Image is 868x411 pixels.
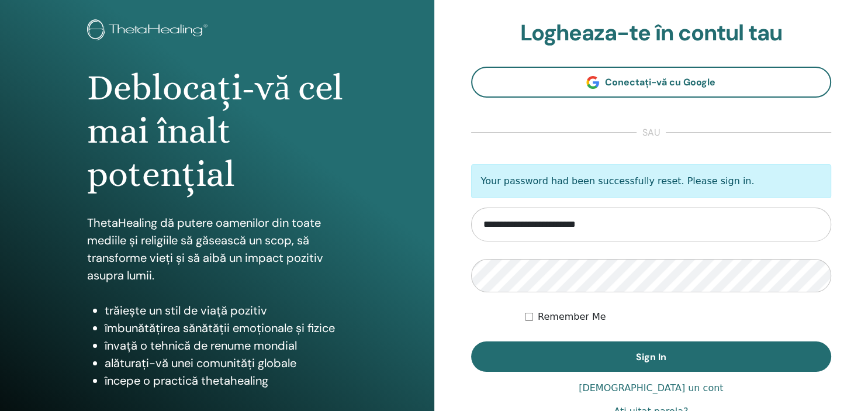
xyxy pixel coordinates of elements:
h1: Deblocați-vă cel mai înalt potențial [87,66,347,196]
li: începe o practică thetahealing [105,372,347,389]
li: alăturați-vă unei comunități globale [105,354,347,372]
a: Conectați-vă cu Google [471,67,832,98]
a: [DEMOGRAPHIC_DATA] un cont [579,381,723,395]
span: Sign In [636,351,666,363]
button: Sign In [471,341,832,372]
li: trăiește un stil de viață pozitiv [105,302,347,319]
label: Remember Me [538,310,606,324]
li: îmbunătățirea sănătății emoționale și fizice [105,319,347,337]
p: Your password had been successfully reset. Please sign in. [471,164,832,198]
li: învață o tehnică de renume mondial [105,337,347,354]
h2: Logheaza-te în contul tau [471,20,832,47]
span: sau [637,126,666,140]
div: Keep me authenticated indefinitely or until I manually logout [525,310,831,324]
p: ThetaHealing dă putere oamenilor din toate mediile și religiile să găsească un scop, să transform... [87,214,347,284]
span: Conectați-vă cu Google [605,76,715,88]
